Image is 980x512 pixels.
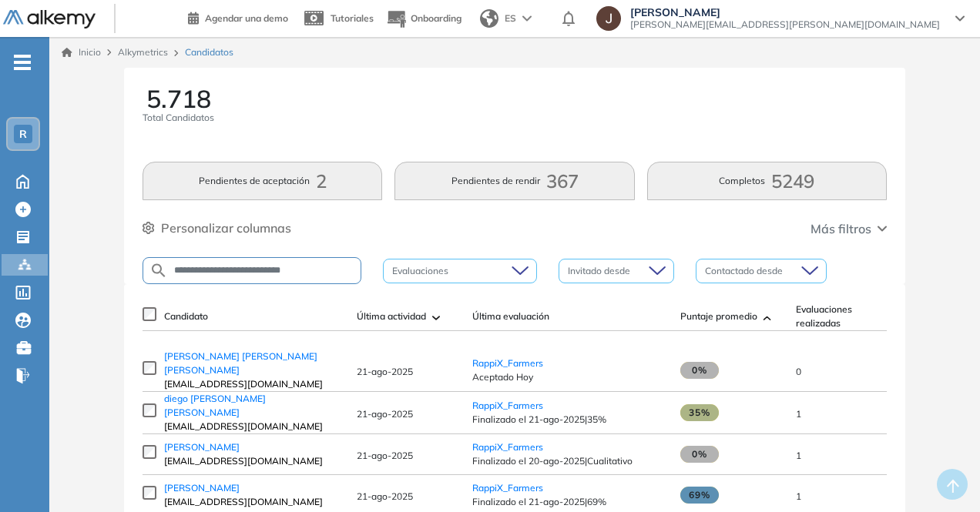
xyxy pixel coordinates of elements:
a: [PERSON_NAME] [164,481,341,495]
span: Puntaje promedio [680,310,757,323]
span: [EMAIL_ADDRESS][DOMAIN_NAME] [164,454,341,468]
img: [missing "en.ARROW_ALT" translation] [764,316,771,320]
span: 0 [796,366,801,377]
span: Evaluaciones realizadas [796,303,882,330]
span: Finalizado el 21-ago-2025 | 69% [472,495,665,509]
span: 0% [680,362,719,379]
a: Agendar una demo [188,8,288,26]
span: diego [PERSON_NAME] [PERSON_NAME] [164,393,266,418]
span: 5.718 [146,86,211,111]
span: [PERSON_NAME] [630,6,940,18]
span: Última actividad [357,310,426,323]
img: [missing "en.ARROW_ALT" translation] [432,316,440,320]
span: Aceptado Hoy [472,370,665,384]
span: [PERSON_NAME] [164,441,240,453]
span: Personalizar columnas [161,219,291,237]
a: RappiX_Farmers [472,357,543,369]
a: [PERSON_NAME] [PERSON_NAME] [PERSON_NAME] [164,350,341,377]
span: Candidatos [185,45,233,59]
span: [EMAIL_ADDRESS][DOMAIN_NAME] [164,420,341,433]
button: Onboarding [386,2,461,35]
button: Personalizar columnas [143,219,291,237]
img: arrow [522,15,532,22]
button: Completos5249 [647,162,887,200]
span: Finalizado el 20-ago-2025 | Cualitativo [472,454,665,468]
span: 0% [680,446,719,463]
a: diego [PERSON_NAME] [PERSON_NAME] [164,392,341,420]
span: [PERSON_NAME] [PERSON_NAME] [PERSON_NAME] [164,350,317,376]
span: [PERSON_NAME][EMAIL_ADDRESS][PERSON_NAME][DOMAIN_NAME] [630,18,940,31]
a: Inicio [62,45,101,59]
span: R [19,128,27,140]
span: 35% [680,404,719,421]
span: 21-ago-2025 [357,408,413,420]
img: world [480,9,498,28]
span: Tutoriales [331,12,374,24]
span: [EMAIL_ADDRESS][DOMAIN_NAME] [164,495,341,509]
button: Pendientes de rendir367 [394,162,634,200]
span: 1 [796,408,801,420]
span: Última evaluación [472,310,549,323]
span: Onboarding [411,12,461,24]
img: Logo [3,10,96,29]
span: 21-ago-2025 [357,490,413,502]
span: 21-ago-2025 [357,450,413,461]
button: Más filtros [811,219,887,238]
a: [PERSON_NAME] [164,440,341,454]
button: Pendientes de aceptación2 [143,162,382,200]
span: [EMAIL_ADDRESS][DOMAIN_NAME] [164,377,341,391]
span: Más filtros [811,219,871,238]
span: Candidato [164,310,208,323]
span: 1 [796,450,801,461]
span: Finalizado el 21-ago-2025 | 35% [472,413,665,427]
span: 1 [796,490,801,502]
a: RappiX_Farmers [472,441,543,453]
a: RappiX_Farmers [472,400,543,411]
span: [PERSON_NAME] [164,482,240,494]
span: Agendar una demo [205,12,288,24]
span: Alkymetrics [118,46,168,58]
i: - [14,61,31,64]
span: 21-ago-2025 [357,366,413,377]
span: ES [505,12,516,25]
span: 69% [680,487,719,504]
span: Total Candidatos [143,111,214,125]
img: SEARCH_ALT [149,261,168,280]
a: RappiX_Farmers [472,482,543,494]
